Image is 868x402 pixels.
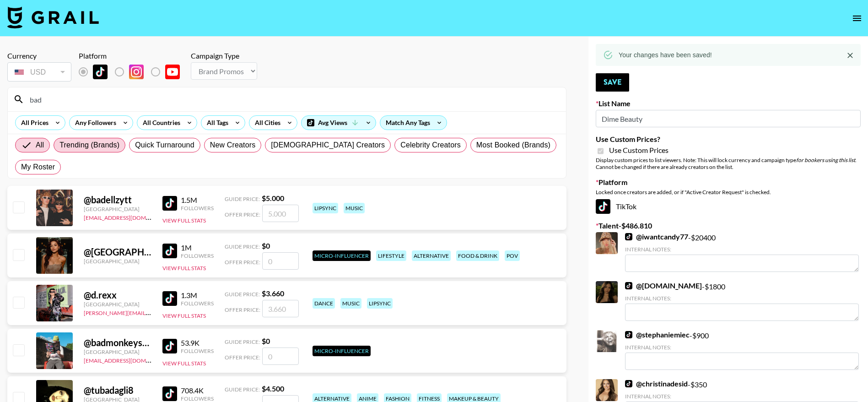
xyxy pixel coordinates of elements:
[262,384,284,393] strong: $ 4.500
[625,330,690,339] a: @stephaniemiec
[84,258,151,265] div: [GEOGRAPHIC_DATA]
[625,344,859,351] div: Internal Notes:
[596,221,861,230] label: Talent - $ 486.810
[84,246,151,258] div: @ [GEOGRAPHIC_DATA]
[84,206,151,212] div: [GEOGRAPHIC_DATA]
[225,338,260,345] span: Guide Price:
[181,386,214,395] div: 708.4K
[225,211,260,218] span: Offer Price:
[225,291,260,298] span: Guide Price:
[84,308,219,316] a: [PERSON_NAME][EMAIL_ADDRESS][DOMAIN_NAME]
[625,331,632,338] img: TikTok
[262,241,270,250] strong: $ 0
[271,140,385,151] span: [DEMOGRAPHIC_DATA] Creators
[225,386,260,393] span: Guide Price:
[344,203,365,213] div: music
[596,99,861,108] label: List Name
[249,116,282,130] div: All Cities
[848,9,866,27] button: open drawer
[181,196,214,205] div: 1.5M
[7,60,71,83] div: Currency is locked to USD
[84,212,176,221] a: [EMAIL_ADDRESS][DOMAIN_NAME]
[625,246,859,253] div: Internal Notes:
[596,157,861,170] div: Display custom prices to list viewers. Note: This will lock currency and campaign type . Cannot b...
[79,62,187,81] div: List locked to TikTok.
[625,281,859,321] div: - $ 1800
[262,289,284,298] strong: $ 3.660
[225,196,260,202] span: Guide Price:
[380,116,447,130] div: Match Any Tags
[262,194,284,202] strong: $ 5.000
[59,140,119,151] span: Trending (Brands)
[181,252,214,259] div: Followers
[129,65,144,79] img: Instagram
[7,6,99,28] img: Grail Talent
[625,233,632,240] img: TikTok
[24,92,561,107] input: Search by User Name
[412,250,451,261] div: alternative
[162,217,206,224] button: View Full Stats
[376,250,406,261] div: lifestyle
[625,232,688,241] a: @iwantcandy77
[181,300,214,307] div: Followers
[7,51,71,60] div: Currency
[843,49,857,62] button: Close
[596,199,610,214] img: TikTok
[162,339,177,353] img: TikTok
[210,140,256,151] span: New Creators
[225,259,260,266] span: Offer Price:
[625,393,859,400] div: Internal Notes:
[162,360,206,367] button: View Full Stats
[84,385,151,396] div: @ tubadagli8
[625,379,688,388] a: @christinadesid
[181,205,214,212] div: Followers
[79,51,187,60] div: Platform
[609,146,669,155] span: Use Custom Prices
[181,338,214,348] div: 53.9K
[70,116,118,130] div: Any Followers
[596,178,861,187] label: Platform
[400,140,461,151] span: Celebrity Creators
[165,65,180,79] img: YouTube
[162,312,206,319] button: View Full Stats
[84,289,151,301] div: @ d.rexx
[625,295,859,302] div: Internal Notes:
[181,348,214,354] div: Followers
[93,65,108,79] img: TikTok
[340,298,361,309] div: music
[476,140,550,151] span: Most Booked (Brands)
[137,116,182,130] div: All Countries
[162,386,177,401] img: TikTok
[262,252,299,270] input: 0
[201,116,230,130] div: All Tags
[262,300,299,317] input: 3.660
[456,250,499,261] div: food & drink
[84,355,176,364] a: [EMAIL_ADDRESS][DOMAIN_NAME]
[225,243,260,250] span: Guide Price:
[84,194,151,206] div: @ badellzytt
[191,51,257,60] div: Campaign Type
[262,348,299,365] input: 0
[135,140,194,151] span: Quick Turnaround
[225,306,260,313] span: Offer Price:
[625,232,859,272] div: - $ 20400
[162,291,177,306] img: TikTok
[313,346,371,356] div: Micro-Influencer
[313,298,335,309] div: dance
[596,199,861,214] div: TikTok
[796,157,855,163] em: for bookers using this list
[9,64,70,80] div: USD
[262,205,299,222] input: 5.000
[84,301,151,308] div: [GEOGRAPHIC_DATA]
[596,135,861,144] label: Use Custom Prices?
[619,47,712,63] div: Your changes have been saved!
[225,354,260,361] span: Offer Price:
[181,243,214,252] div: 1M
[596,73,629,92] button: Save
[84,337,151,348] div: @ badmonkeystudios
[505,250,520,261] div: pov
[16,116,50,130] div: All Prices
[596,189,861,196] div: Locked once creators are added, or if "Active Creator Request" is checked.
[84,348,151,355] div: [GEOGRAPHIC_DATA]
[162,244,177,258] img: TikTok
